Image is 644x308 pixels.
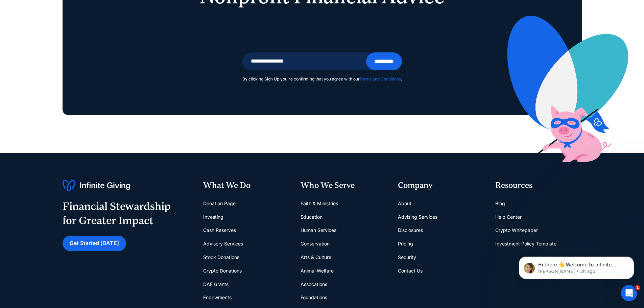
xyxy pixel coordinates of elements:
a: DAF Grants [203,278,229,291]
a: Assocations [301,278,327,291]
a: Help Center [495,210,522,224]
a: Advising Services [398,210,437,224]
a: Foundations [301,291,327,304]
a: Terms and Conditions [359,76,401,81]
a: Animal Welfare [301,264,334,278]
a: Cash Reserves [203,223,236,237]
a: Investing [203,210,223,224]
div: Resources [495,180,582,191]
a: Contact Us [398,264,423,278]
a: Faith & Ministries [301,197,338,210]
a: About [398,197,411,210]
span: 1 [635,285,640,290]
div: Company [398,180,484,191]
a: Crypto Whitepaper [495,223,538,237]
a: Pricing [398,237,413,251]
a: Security [398,251,416,264]
div: What We Do [203,180,290,191]
a: Get Started [DATE] [63,236,126,251]
a: Crypto Donations [203,264,242,278]
a: Investment Policy Template [495,237,556,251]
a: Stock Donations [203,251,239,264]
iframe: Intercom notifications message [509,242,644,290]
a: Human Services [301,223,336,237]
div: Who We Serve [301,180,387,191]
a: Donation Page [203,197,236,210]
a: Blog [495,197,505,210]
p: Join thousands of nonprofits who are transforming how they grow their endowments and donations. S... [149,17,495,38]
div: Financial Stewardship for Greater Impact [63,199,171,228]
div: By clicking Sign Up you're confirming that you agree with our . [242,76,402,82]
iframe: Intercom live chat [621,285,637,301]
a: Arts & Culture [301,251,331,264]
a: Disclosures [398,223,423,237]
a: Endowments [203,291,232,304]
a: Conservation [301,237,330,251]
a: Education [301,210,323,224]
a: Advisory Services [203,237,243,251]
form: Email Form [242,52,402,83]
